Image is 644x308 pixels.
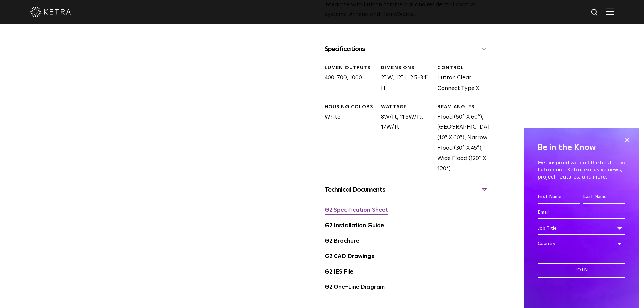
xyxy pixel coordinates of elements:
div: White [319,104,376,174]
div: BEAM ANGLES [437,104,489,111]
input: First Name [538,191,580,204]
div: Technical Documents [325,184,489,195]
h4: Be in the Know [538,141,625,154]
div: DIMENSIONS [381,65,432,71]
a: G2 Installation Guide [325,223,384,229]
div: Lutron Clear Connect Type X [432,65,489,94]
input: Email [538,206,625,219]
input: Join [538,263,625,278]
a: G2 One-Line Diagram [325,284,385,290]
div: 400, 700, 1000 [319,65,376,94]
div: HOUSING COLORS [325,104,376,111]
img: Hamburger%20Nav.svg [606,8,614,15]
div: Country [538,237,625,250]
a: G2 CAD Drawings [325,254,374,259]
div: 8W/ft, 11.5W/ft, 17W/ft [376,104,432,174]
div: Job Title [538,222,625,235]
a: G2 Brochure [325,238,359,244]
img: ketra-logo-2019-white [30,7,71,17]
div: CONTROL [437,65,489,71]
input: Last Name [583,191,625,204]
div: 2" W, 12" L, 2.5-3.1" H [376,65,432,94]
p: Get inspired with all the best from Lutron and Ketra: exclusive news, project features, and more. [538,159,625,180]
div: LUMEN OUTPUTS [325,65,376,71]
div: Flood (60° X 60°), [GEOGRAPHIC_DATA] (10° X 60°), Narrow Flood (30° X 45°), Wide Flood (120° X 120°) [432,104,489,174]
div: Specifications [325,44,489,54]
a: G2 IES File [325,269,353,275]
a: G2 Specification Sheet [325,207,388,213]
img: search icon [591,8,599,17]
div: WATTAGE [381,104,432,111]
